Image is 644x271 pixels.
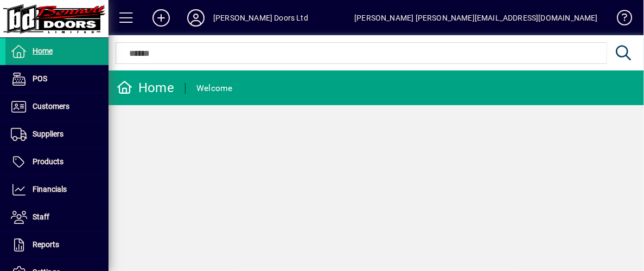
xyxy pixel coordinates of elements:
[213,9,308,27] div: [PERSON_NAME] Doors Ltd
[5,93,109,120] a: Customers
[33,130,63,138] span: Suppliers
[196,80,233,97] div: Welcome
[144,8,178,28] button: Add
[33,47,53,55] span: Home
[5,66,109,93] a: POS
[609,2,630,37] a: Knowledge Base
[117,79,174,96] div: Home
[33,240,59,249] span: Reports
[33,185,67,193] span: Financials
[5,204,109,231] a: Staff
[5,121,109,148] a: Suppliers
[33,102,69,111] span: Customers
[178,8,213,28] button: Profile
[5,149,109,176] a: Products
[33,157,63,166] span: Products
[354,9,598,27] div: [PERSON_NAME] [PERSON_NAME][EMAIL_ADDRESS][DOMAIN_NAME]
[33,212,49,221] span: Staff
[5,176,109,203] a: Financials
[5,231,109,259] a: Reports
[33,74,47,83] span: POS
